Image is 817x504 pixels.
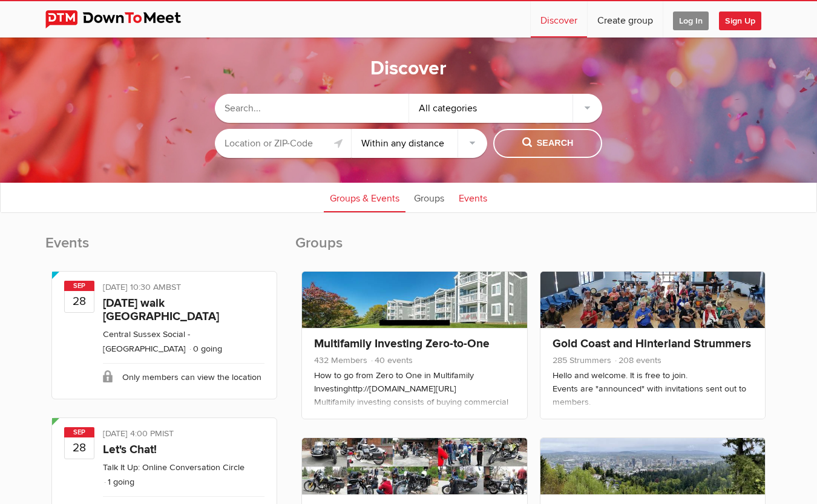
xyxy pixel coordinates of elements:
[531,1,587,38] a: Discover
[663,1,718,38] a: Log In
[553,355,611,365] span: 285 Strummers
[324,182,405,212] a: Groups & Events
[314,336,490,351] a: Multifamily Investing Zero-to-One
[522,137,574,150] span: Search
[370,56,447,82] h1: Discover
[215,129,351,158] input: Location or ZIP-Code
[64,427,94,437] span: Sep
[103,296,219,324] a: [DATE] walk [GEOGRAPHIC_DATA]
[588,1,663,38] a: Create group
[408,182,450,212] a: Groups
[673,11,709,30] span: Log In
[719,11,761,30] span: Sign Up
[162,428,174,439] span: Asia/Calcutta
[45,234,283,265] h2: Events
[370,355,413,365] span: 40 events
[215,94,408,123] input: Search...
[103,329,190,354] a: Central Sussex Social - [GEOGRAPHIC_DATA]
[553,336,751,351] a: Gold Coast and Hinterland Strummers
[45,10,200,28] img: DownToMeet
[166,282,181,292] span: Europe/London
[719,1,771,38] a: Sign Up
[103,281,264,296] div: [DATE] 10:30 AM
[103,462,244,473] a: Talk It Up: Online Conversation Circle
[188,344,222,354] li: 0 going
[453,182,493,212] a: Events
[64,281,94,291] span: Sep
[103,363,264,390] div: Only members can view the location
[103,442,157,457] a: Let's Chat!
[409,94,603,123] div: All categories
[493,129,602,158] button: Search
[65,437,94,459] b: 28
[103,427,264,443] div: [DATE] 4:00 PM
[65,290,94,312] b: 28
[314,355,367,365] span: 432 Members
[614,355,661,365] span: 208 events
[295,234,772,265] h2: Groups
[103,477,134,487] li: 1 going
